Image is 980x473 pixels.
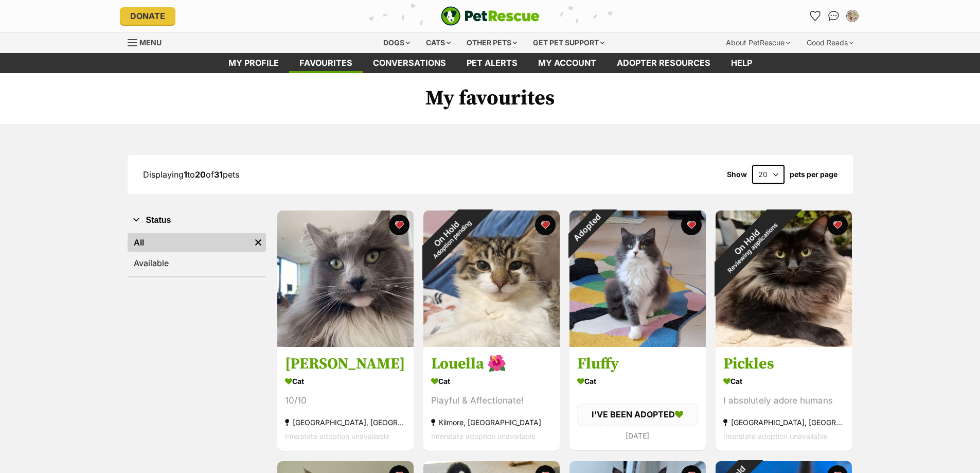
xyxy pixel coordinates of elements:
[120,7,175,25] a: Donate
[285,416,406,430] div: [GEOGRAPHIC_DATA], [GEOGRAPHIC_DATA]
[721,53,762,73] a: Help
[277,347,414,451] a: [PERSON_NAME] Cat 10/10 [GEOGRAPHIC_DATA], [GEOGRAPHIC_DATA] Interstate adoption unavailable favo...
[128,233,251,252] a: All
[128,214,266,227] button: Status
[723,374,844,389] div: Cat
[404,191,494,281] div: On Hold
[607,53,721,73] a: Adopter resources
[432,219,473,260] span: Adoption pending
[285,374,406,389] div: Cat
[376,32,417,53] div: Dogs
[431,355,552,374] h3: Louella 🌺
[790,170,838,179] label: pets per page
[528,53,607,73] a: My account
[423,347,560,451] a: Louella 🌺 Cat Playful & Affectionate! Kilmore, [GEOGRAPHIC_DATA] Interstate adoption unavailable ...
[431,374,552,389] div: Cat
[577,355,698,374] h3: Fluffy
[363,53,456,73] a: conversations
[535,215,556,235] button: favourite
[723,416,844,430] div: [GEOGRAPHIC_DATA], [GEOGRAPHIC_DATA]
[569,211,706,347] img: Fluffy
[128,231,266,276] div: Status
[423,339,560,349] a: On HoldAdoption pending
[289,53,363,73] a: Favourites
[431,432,536,441] span: Interstate adoption unavailable
[716,211,852,347] img: Pickles
[441,6,540,26] img: logo-e224e6f780fb5917bec1dbf3a21bbac754714ae5b6737aabdf751b685950b380.svg
[827,215,848,235] button: favourite
[577,404,698,426] div: I'VE BEEN ADOPTED
[726,221,779,274] span: Reviewing applications
[826,8,842,24] a: Conversations
[807,8,861,24] ul: Account quick links
[423,211,560,347] img: Louella 🌺
[828,11,839,21] img: chat-41dd97257d64d25036548639549fe6c8038ab92f7586957e7f3b1b290dea8141.svg
[419,32,458,53] div: Cats
[285,355,406,374] h3: [PERSON_NAME]
[184,169,187,180] strong: 1
[526,32,612,53] div: Get pet support
[431,416,552,430] div: Kilmore, [GEOGRAPHIC_DATA]
[847,11,858,21] img: Tammy Silverstein profile pic
[214,169,223,180] strong: 31
[556,197,617,258] div: Adopted
[459,32,524,53] div: Other pets
[577,374,698,389] div: Cat
[807,8,824,24] a: Favourites
[716,339,852,349] a: On HoldReviewing applications
[844,8,861,24] button: My account
[195,169,206,180] strong: 20
[285,394,406,408] div: 10/10
[285,432,389,441] span: Interstate adoption unavailable
[389,215,409,235] button: favourite
[569,339,706,349] a: Adopted
[139,38,162,47] span: Menu
[799,32,861,53] div: Good Reads
[277,211,414,347] img: Gus
[456,53,528,73] a: Pet alerts
[723,432,828,441] span: Interstate adoption unavailable
[128,254,266,272] a: Available
[727,170,747,179] span: Show
[577,429,698,443] div: [DATE]
[251,233,266,252] a: Remove filter
[128,32,169,51] a: Menu
[681,215,702,235] button: favourite
[723,394,844,408] div: I absolutely adore humans
[716,347,852,451] a: Pickles Cat I absolutely adore humans [GEOGRAPHIC_DATA], [GEOGRAPHIC_DATA] Interstate adoption un...
[143,169,239,180] span: Displaying to of pets
[218,53,289,73] a: My profile
[692,188,806,302] div: On Hold
[431,394,552,408] div: Playful & Affectionate!
[719,32,797,53] div: About PetRescue
[441,6,540,26] a: PetRescue
[723,355,844,374] h3: Pickles
[569,347,706,450] a: Fluffy Cat I'VE BEEN ADOPTED [DATE] favourite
